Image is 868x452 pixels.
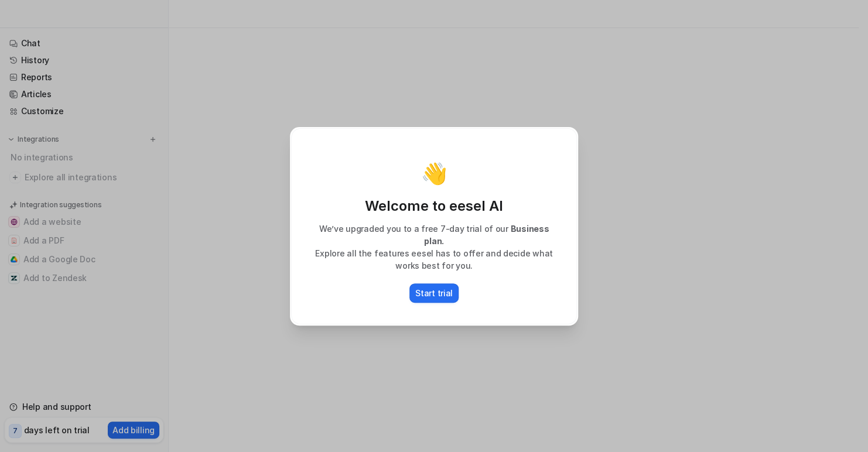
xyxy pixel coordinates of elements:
[303,197,565,215] p: Welcome to eesel AI
[415,287,453,299] p: Start trial
[303,247,565,272] p: Explore all the features eesel has to offer and decide what works best for you.
[409,283,459,303] button: Start trial
[303,222,565,247] p: We’ve upgraded you to a free 7-day trial of our
[421,162,447,185] p: 👋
